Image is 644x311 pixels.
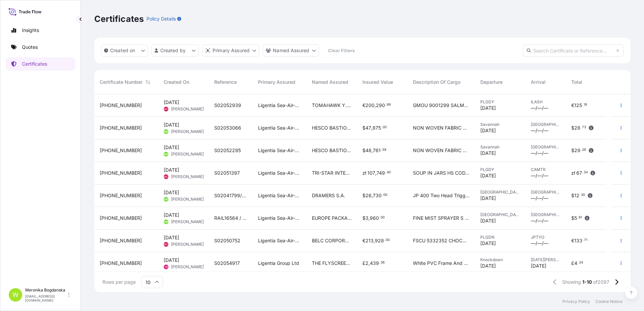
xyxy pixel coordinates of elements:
span: S02053066 [214,125,241,131]
span: [PHONE_NUMBER] [100,102,142,109]
span: , [368,216,370,220]
span: Savannah [480,144,520,150]
span: [PERSON_NAME] [171,219,204,224]
button: Clear Filters [322,45,360,56]
button: createdOn Filter options [101,44,148,57]
span: NON WOVEN FABRIC HAMU 2296344 40 HC 11517 660 KGS 65 00 M 3 108 UNT [413,125,470,131]
span: [DATE] [164,212,179,218]
span: [PHONE_NUMBER] [100,147,142,154]
span: £ [571,261,574,266]
span: 99 [387,104,391,106]
span: Named Assured [312,79,348,85]
span: 67 [576,171,582,175]
span: —/—/— [531,150,548,157]
span: 3 [365,216,368,220]
span: [DATE] [480,105,496,111]
span: CAMTR [531,167,560,172]
span: Rows per page [102,279,136,285]
span: 48 [365,148,372,153]
span: [DATE] [480,263,496,269]
span: S02051397 [214,170,240,176]
span: 34 [579,262,583,264]
span: , [374,238,375,243]
a: Cookie Notice [595,299,622,304]
span: S02052295 [214,147,241,154]
span: TRI-STAR INTERNATIONAL BRAND MANAGEMENT INC. [312,170,352,176]
span: 28 [574,126,580,130]
span: [PHONE_NUMBER] [100,215,142,221]
span: , [371,126,373,130]
a: Certificates [6,57,75,71]
span: $ [362,193,365,198]
a: Insights [6,24,75,37]
span: —/—/— [531,240,548,247]
span: Ligentia Sea-Air-Rail Sp. z o.o. [258,102,301,109]
span: [PERSON_NAME] [171,151,204,157]
p: Weronika Bogdanska [25,287,67,293]
span: , [372,193,373,198]
span: 960 [370,216,379,220]
span: —/—/— [531,105,548,111]
span: HESCO BASTION LTD [312,147,352,154]
span: $ [571,126,574,130]
span: [GEOGRAPHIC_DATA] [480,189,520,195]
span: $ [571,148,574,153]
span: Ligentia Sea-Air-Rail Sp. z o.o. [258,147,301,154]
span: [DATE] [164,99,179,106]
span: RAIL16564 / S02043100 [214,215,247,221]
span: € [362,238,365,243]
span: 875 [373,126,381,130]
span: Ligentia Sea-Air-Rail Sp. z o.o. [258,170,301,176]
span: zł [571,171,575,175]
span: Savannah [480,122,520,127]
span: EUROPE PACKAGING [PERSON_NAME] [312,215,352,221]
span: . [379,216,380,219]
span: . [381,126,382,129]
span: [DATE] [480,195,496,202]
span: FINE MIST SPRAYER S 02043100 750 00 Kgs 4 500 M 3 60 Ctn [413,215,470,221]
span: . [382,194,383,196]
span: 1-10 [582,279,592,285]
span: 00 [383,194,387,196]
p: Certificates [22,61,47,67]
span: [DATE] [164,234,179,241]
span: —/—/— [531,217,548,224]
span: JP 400 Two Head Trigger Capping Mac CICU 3508809 40 Hc 1 460 000 Kgs 11 510 M 3 [413,192,470,199]
p: Policy Details [147,15,176,22]
span: 73 [582,126,586,129]
button: cargoOwner Filter options [263,44,319,57]
a: Quotes [6,40,75,54]
span: [DATE] [480,217,496,224]
span: BELC CORPORATION LIMITED [312,237,352,244]
span: MB [164,151,168,158]
span: Ligentia Sea-Air-Rail Sp. z o.o. [258,192,301,199]
span: . [381,149,382,151]
span: Created On [164,79,189,85]
span: [PHONE_NUMBER] [100,125,142,131]
span: S02050752 [214,237,240,244]
input: Search Certificate or Reference... [523,44,624,57]
span: MB [164,218,168,225]
span: . [384,239,385,241]
span: Ligentia Group Ltd [258,260,299,267]
span: 107 [367,171,375,175]
span: 47 [365,126,371,130]
span: FSCU 5332352 CHOCOLATE NET WEIGHT 20800 KG GROSS WEIGHT 21840 KG 3200 CARTONS [413,237,470,244]
p: Clear Filters [328,47,355,54]
button: createdBy Filter options [152,44,199,57]
span: GMOU 9001299 SALMON FILLET TRIM C 1 4 1 8 KG VAC SALMON FILLET TRIM C 1 8 2 2 KG VAC NET WEIGHT 1... [413,102,470,109]
span: [DATE] [531,263,546,269]
span: Departure [480,79,503,85]
span: [DATE] [164,257,179,264]
span: [PHONE_NUMBER] [100,192,142,199]
span: MB [164,128,168,135]
span: of 2097 [593,279,609,285]
span: [PERSON_NAME] [171,174,204,179]
span: ILASH [531,99,560,105]
span: 71 [584,239,587,241]
span: NON WOVEN FABRIC HAMU 3513892 40 Hc 11730 950 Kgs 65 00 M 3 110 Unt [413,147,470,154]
span: 439 [370,261,379,266]
button: Sort [144,78,152,86]
span: THE FLYSCREEN COMPANY [312,260,352,267]
span: 2 [365,261,368,266]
